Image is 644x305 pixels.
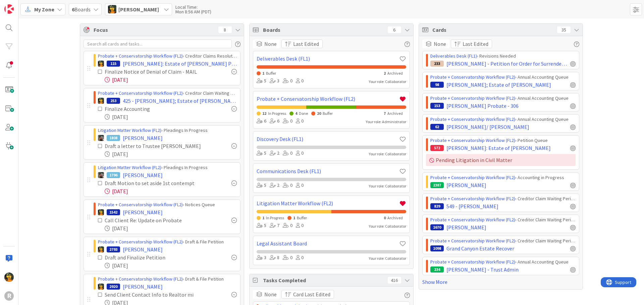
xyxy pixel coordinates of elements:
img: MW [98,135,104,141]
div: 6 [388,26,401,33]
div: › Annual Accounting Queue [430,95,576,102]
a: Litigation Matter Workflow (FL2) [98,164,161,170]
div: Your role: Collaborator [369,255,406,261]
div: Your role: Collaborator [369,79,406,85]
div: 1796 [107,172,120,178]
img: MR [98,61,104,67]
a: Probate + Conservatorship Workflow (FL2) [430,217,515,223]
span: [PERSON_NAME]: Estate of [PERSON_NAME] [446,144,551,152]
div: 0 [296,222,304,229]
div: 0 [283,222,292,229]
span: 20 [317,111,321,116]
a: Probate + Conservatorship Workflow (FL2) [430,196,515,202]
span: [PERSON_NAME] [123,134,163,142]
a: Probate + Conservatorship Workflow (FL2) [430,137,515,143]
div: › Annual Accounting Queue [430,258,576,265]
div: › Petition Queue [430,137,576,144]
div: › Annual Accounting Queue [430,116,576,123]
span: My Zone [34,5,54,13]
a: Probate + Conservatorship Workflow (FL2) [98,53,183,59]
span: Card Last Edited [293,290,330,298]
div: 0 [283,118,292,125]
div: 0 [283,254,292,261]
div: › Pleadings In Progress [98,164,237,171]
div: › Draft & File Petition [98,238,237,245]
span: Buffer [266,71,276,76]
span: [PERSON_NAME] - Petition for Order for Surrender of Assets [446,60,568,68]
span: In Progress [266,215,284,220]
div: 0 [296,118,304,125]
span: Archived [387,215,403,220]
div: › Revisions Needed [430,53,576,60]
div: 8 [218,26,232,33]
a: Deliverables Desk (FL1) [430,53,477,59]
div: [DATE] [105,113,237,121]
div: 5 [257,182,266,189]
div: 0 [296,254,304,261]
div: › Creditor Claims Resolution In Progress [98,53,237,60]
img: MW [98,172,104,178]
div: › Draft & File Petition [98,276,237,283]
span: Last Edited [463,40,488,48]
span: Focus [94,26,213,34]
a: Legal Assistant Board [257,239,399,247]
span: [PERSON_NAME] [123,283,163,291]
img: MR [98,284,104,290]
div: 1808 [107,135,120,141]
div: Pending Litigation in Civil Matter [426,154,576,166]
a: Probate + Conservatorship Workflow (FL2) [98,276,183,282]
a: Probate + Conservatorship Workflow (FL2) [430,74,515,80]
span: Archived [387,111,403,116]
div: 0 [283,77,292,85]
span: [PERSON_NAME] [123,245,163,253]
div: › Notices Queue [98,201,237,208]
span: In Progress [268,111,286,116]
div: 2387 [430,182,444,188]
div: Draft a letter to Trustee [PERSON_NAME] [105,142,214,150]
div: 0 [296,150,304,157]
div: 2 [270,150,279,157]
div: 153 [430,103,444,109]
div: 0 [296,182,304,189]
span: [PERSON_NAME] [123,208,163,216]
div: › Accounting in Progress [430,174,576,181]
div: 0 [283,150,292,157]
a: Probate + Conservatorship Workflow (FL2) [430,116,515,122]
div: 1098 [430,245,444,251]
div: 98 [430,82,444,88]
span: 0 [384,215,386,220]
div: R [4,291,14,301]
span: Tasks Completed [263,276,384,284]
div: [DATE] [105,187,237,195]
div: 5 [257,150,266,157]
span: 549 - [PERSON_NAME] [446,202,498,210]
div: Finalize Accounting [105,105,189,113]
span: Support [14,1,31,9]
div: › Creditor Claim Waiting Period [430,237,576,244]
div: › Annual Accounting Queue [430,74,576,81]
div: 5 [257,222,266,229]
img: MR [98,98,104,104]
span: 425 - [PERSON_NAME]; Estate of [PERSON_NAME] [123,97,237,105]
div: › Creditor Claim Waiting Period [430,216,576,223]
div: 0 [296,77,304,85]
div: [DATE] [105,261,237,270]
b: 6 [72,6,74,13]
span: Last Edited [293,40,319,48]
a: Probate + Conservatorship Workflow (FL2) [430,95,515,101]
div: 62 [430,124,444,130]
span: 1 [262,215,264,220]
div: 7 [270,222,279,229]
div: 233 [430,61,444,67]
span: [PERSON_NAME]/ [PERSON_NAME] [446,123,529,131]
div: 2 [270,182,279,189]
div: Draft Motion to set aside 1st contempt [105,179,211,187]
button: Last Edited [281,40,323,48]
a: Probate + Conservatorship Workflow (FL2) [430,174,515,180]
div: 115 [107,61,120,67]
a: Show More [422,278,579,286]
div: 6 [270,118,279,125]
div: 35 [557,26,571,33]
div: 234 [430,266,444,273]
div: 572 [430,145,444,151]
